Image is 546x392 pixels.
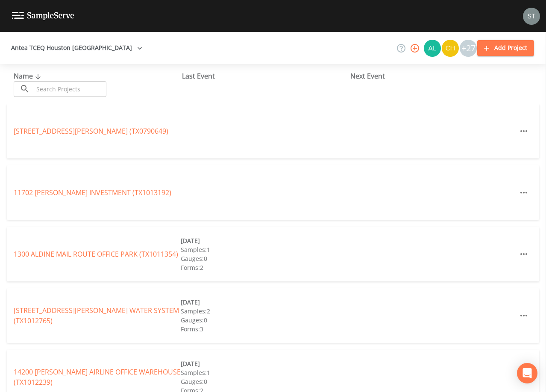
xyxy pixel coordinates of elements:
[33,81,106,97] input: Search Projects
[14,188,171,197] a: 11702 [PERSON_NAME] INVESTMENT (TX1013192)
[8,40,146,56] button: Antea TCEQ Houston [GEOGRAPHIC_DATA]
[182,71,350,81] div: Last Event
[423,40,441,57] div: Alaina Hahn
[350,71,519,81] div: Next Event
[477,40,534,56] button: Add Project
[441,40,459,57] div: Charles Medina
[14,367,181,387] a: 14200 [PERSON_NAME] AIRLINE OFFICE WAREHOUSE (TX1012239)
[181,368,348,377] div: Samples: 1
[181,307,348,316] div: Samples: 2
[14,306,179,325] a: [STREET_ADDRESS][PERSON_NAME] WATER SYSTEM (TX1012765)
[181,298,348,307] div: [DATE]
[14,249,178,259] a: 1300 ALDINE MAIL ROUTE OFFICE PARK (TX1011354)
[12,12,74,20] img: logo
[181,316,348,325] div: Gauges: 0
[14,71,43,81] span: Name
[181,254,348,263] div: Gauges: 0
[424,40,441,57] img: 30a13df2a12044f58df5f6b7fda61338
[181,263,348,272] div: Forms: 2
[181,359,348,368] div: [DATE]
[460,40,477,57] div: +27
[181,325,348,333] div: Forms: 3
[14,126,168,136] a: [STREET_ADDRESS][PERSON_NAME] (TX0790649)
[523,8,540,25] img: cb9926319991c592eb2b4c75d39c237f
[517,363,537,383] div: Open Intercom Messenger
[442,40,459,57] img: c74b8b8b1c7a9d34f67c5e0ca157ed15
[181,245,348,254] div: Samples: 1
[181,377,348,386] div: Gauges: 0
[181,236,348,245] div: [DATE]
